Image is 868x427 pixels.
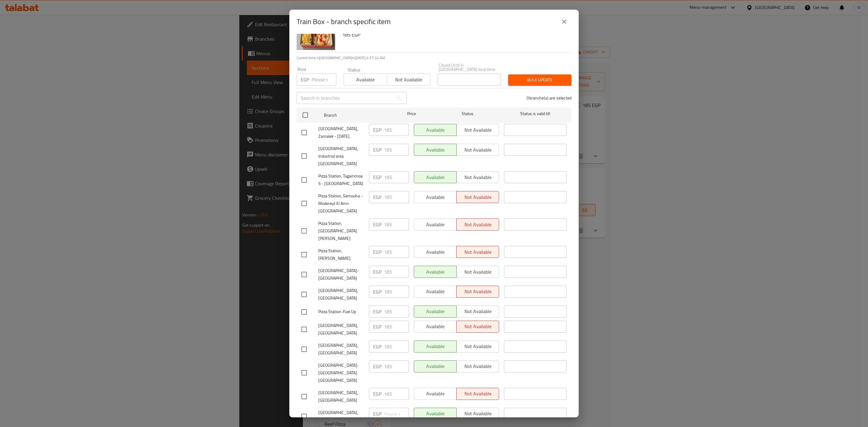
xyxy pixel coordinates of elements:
input: Please enter price [384,321,409,333]
span: Branch [324,111,387,119]
input: Please enter price [384,388,409,400]
button: Not available [387,74,430,86]
span: Bulk update [513,76,567,84]
span: Pizza Station-Fuel Up [318,308,364,316]
p: EGP [301,76,309,83]
p: EGP [373,248,382,256]
span: Pizza Station, [GEOGRAPHIC_DATA][PERSON_NAME] [318,220,364,242]
h2: Train Box - branch specific item [297,17,391,27]
span: [GEOGRAPHIC_DATA], [GEOGRAPHIC_DATA] [318,287,364,302]
span: Status is valid till [504,110,567,118]
button: close [557,14,571,29]
input: Please enter price [384,286,409,298]
span: [GEOGRAPHIC_DATA], Industrial area [GEOGRAPHIC_DATA] [318,145,364,168]
input: Please enter price [384,408,409,420]
button: Available [344,74,387,86]
span: [GEOGRAPHIC_DATA], [GEOGRAPHIC_DATA] [318,389,364,404]
h6: 185 EGP [342,30,567,39]
p: EGP [373,363,382,370]
input: Please enter price [384,124,409,136]
input: Please enter price [384,246,409,258]
p: EGP [373,193,382,201]
input: Please enter price [312,74,336,86]
p: EGP [373,174,382,181]
span: [GEOGRAPHIC_DATA], [GEOGRAPHIC_DATA] [318,322,364,337]
input: Please enter price [384,191,409,203]
span: Available [346,75,385,84]
p: EGP [373,146,382,153]
input: Search in branches [297,92,393,104]
input: Please enter price [384,266,409,278]
p: EGP [373,268,382,275]
input: Please enter price [384,171,409,183]
span: [GEOGRAPHIC_DATA], [GEOGRAPHIC_DATA] [318,342,364,357]
span: Not available [389,75,428,84]
input: Please enter price [384,306,409,318]
p: EGP [373,323,382,330]
input: Please enter price [384,341,409,353]
span: [GEOGRAPHIC_DATA]-[GEOGRAPHIC_DATA] [GEOGRAPHIC_DATA] [318,362,364,384]
p: EGP [373,221,382,228]
span: Status [436,110,499,118]
input: Please enter price [384,218,409,231]
input: Please enter price [384,144,409,156]
p: EGP [373,308,382,315]
p: EGP [373,288,382,295]
input: Please enter price [384,360,409,372]
span: Pizza Station, Semouha - Modereyt El Amn [GEOGRAPHIC_DATA] [318,192,364,215]
span: [GEOGRAPHIC_DATA], Zamalek - [DATE] [318,125,364,140]
p: EGP [373,390,382,397]
p: EGP [373,343,382,350]
p: 0 branche(s) are selected [527,95,571,101]
p: EGP [373,410,382,417]
span: Price [392,110,432,118]
button: Bulk update [508,74,571,86]
p: Current time in [GEOGRAPHIC_DATA] is [DATE] 4:57:24 AM [297,55,571,61]
span: Pizza Station, Tagammoa 5 - [GEOGRAPHIC_DATA] [318,172,364,187]
span: Pizza Station, [PERSON_NAME] [318,247,364,262]
p: EGP [373,126,382,133]
span: [GEOGRAPHIC_DATA],[GEOGRAPHIC_DATA] [318,409,364,424]
span: [GEOGRAPHIC_DATA]-[GEOGRAPHIC_DATA] [318,267,364,282]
